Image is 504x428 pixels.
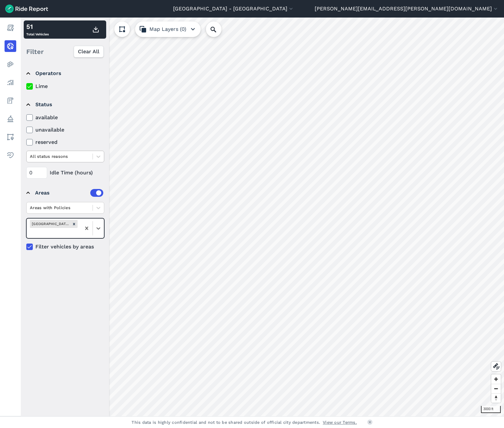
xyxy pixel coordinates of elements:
[24,42,106,62] div: Filter
[481,406,501,413] div: 3000 ft
[491,374,501,384] button: Zoom in
[26,22,49,31] div: 51
[491,384,501,393] button: Zoom out
[35,189,103,197] div: Areas
[26,82,104,90] label: Lime
[5,149,16,161] a: Health
[21,18,504,416] canvas: Map
[5,131,16,143] a: Areas
[135,21,201,37] button: Map Layers (0)
[26,95,103,114] summary: Status
[78,48,99,56] span: Clear All
[26,64,103,82] summary: Operators
[315,5,499,13] button: [PERSON_NAME][EMAIL_ADDRESS][PERSON_NAME][DOMAIN_NAME]
[26,138,104,146] label: reserved
[206,21,232,37] input: Search Location or Vehicles
[5,5,48,13] img: Ride Report
[26,22,49,37] div: Total Vehicles
[70,220,78,228] div: Remove Grand Junction No Parking Zone (corral swiss cheese) Q32025
[173,5,294,13] button: [GEOGRAPHIC_DATA] - [GEOGRAPHIC_DATA]
[5,95,16,107] a: Fees
[30,220,70,228] div: [GEOGRAPHIC_DATA] (corral swiss cheese) Q32025
[5,113,16,125] a: Policy
[26,114,104,121] label: available
[5,40,16,52] a: Realtime
[5,22,16,34] a: Report
[491,393,501,403] button: Reset bearing to north
[26,167,104,179] div: Idle Time (hours)
[26,184,103,202] summary: Areas
[5,77,16,88] a: Analyze
[5,58,16,70] a: Heatmaps
[26,126,104,134] label: unavailable
[323,419,357,425] a: View our Terms.
[26,243,104,251] label: Filter vehicles by areas
[74,46,104,57] button: Clear All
